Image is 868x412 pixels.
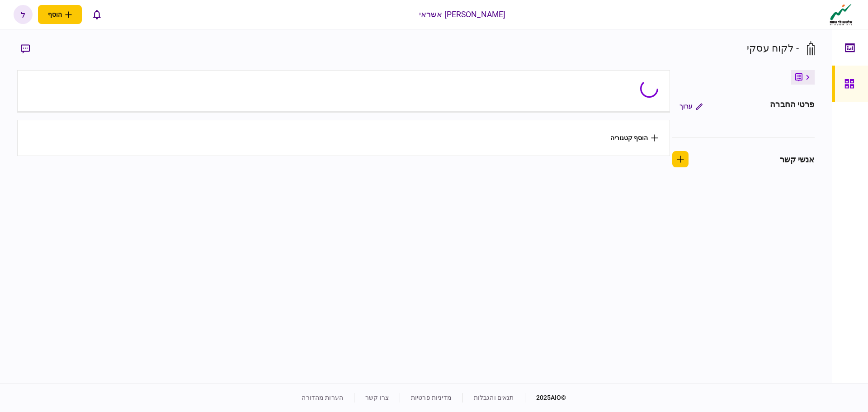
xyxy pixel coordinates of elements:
a: צרו קשר [365,394,389,401]
button: הוסף קטגוריה [610,134,658,142]
a: מדיניות פרטיות [411,394,452,401]
button: ערוך [672,98,710,114]
div: אנשי קשר [780,153,815,166]
div: פרטי החברה [770,98,814,114]
button: פתח תפריט להוספת לקוח [38,5,82,24]
div: - לקוח עסקי [747,41,799,56]
img: client company logo [828,3,854,26]
a: תנאים והגבלות [474,394,514,401]
div: © 2025 AIO [525,393,566,403]
div: [PERSON_NAME] אשראי [419,9,506,20]
button: פתח רשימת התראות [87,5,106,24]
a: הערות מהדורה [302,394,343,401]
button: ל [14,5,33,24]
